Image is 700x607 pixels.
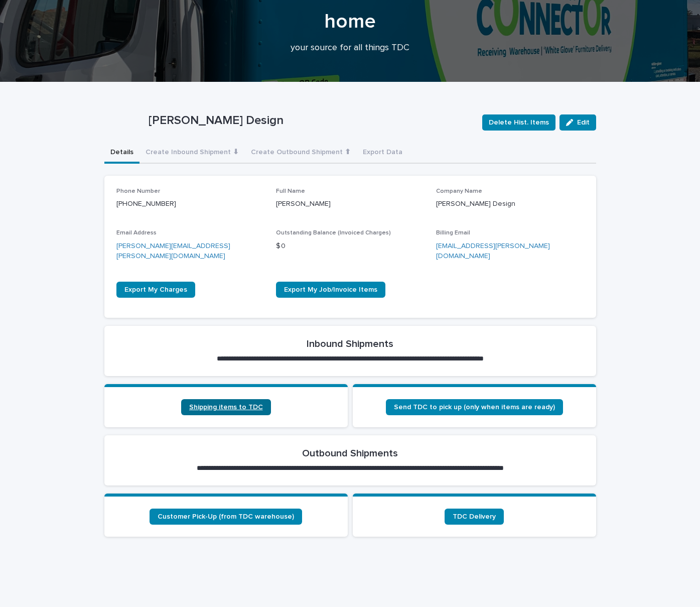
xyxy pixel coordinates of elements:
[489,117,549,128] span: Delete Hist. Items
[158,513,294,520] span: Customer Pick-Up (from TDC warehouse)
[436,199,584,209] p: [PERSON_NAME] Design
[276,282,385,298] a: Export My Job/Invoice Items
[284,286,377,293] span: Export My Job/Invoice Items
[302,447,398,459] h2: Outbound Shipments
[276,188,305,194] span: Full Name
[116,230,157,236] span: Email Address
[276,241,424,252] p: $ 0
[116,200,176,207] a: [PHONE_NUMBER]
[559,114,596,131] button: Edit
[394,404,555,411] span: Send TDC to pick up (only when items are ready)
[189,404,263,411] span: Shipping items to TDC
[386,399,563,415] a: Send TDC to pick up (only when items are ready)
[307,338,393,350] h2: Inbound Shipments
[116,188,160,194] span: Phone Number
[245,143,357,164] button: Create Outbound Shipment ⬆
[482,114,555,131] button: Delete Hist. Items
[116,282,195,298] a: Export My Charges
[357,143,408,164] button: Export Data
[436,230,470,236] span: Billing Email
[453,513,496,520] span: TDC Delivery
[436,242,550,260] a: [EMAIL_ADDRESS][PERSON_NAME][DOMAIN_NAME]
[116,242,230,260] a: [PERSON_NAME][EMAIL_ADDRESS][PERSON_NAME][DOMAIN_NAME]
[436,188,482,194] span: Company Name
[139,143,245,164] button: Create Inbound Shipment ⬇
[445,509,504,525] a: TDC Delivery
[150,43,551,54] p: your source for all things TDC
[104,10,596,34] h1: home
[149,113,474,128] p: [PERSON_NAME] Design
[150,509,302,525] a: Customer Pick-Up (from TDC warehouse)
[124,286,187,293] span: Export My Charges
[276,230,391,236] span: Outstanding Balance (Invoiced Charges)
[577,119,590,126] span: Edit
[104,143,139,164] button: Details
[181,399,271,415] a: Shipping items to TDC
[276,199,424,209] p: [PERSON_NAME]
